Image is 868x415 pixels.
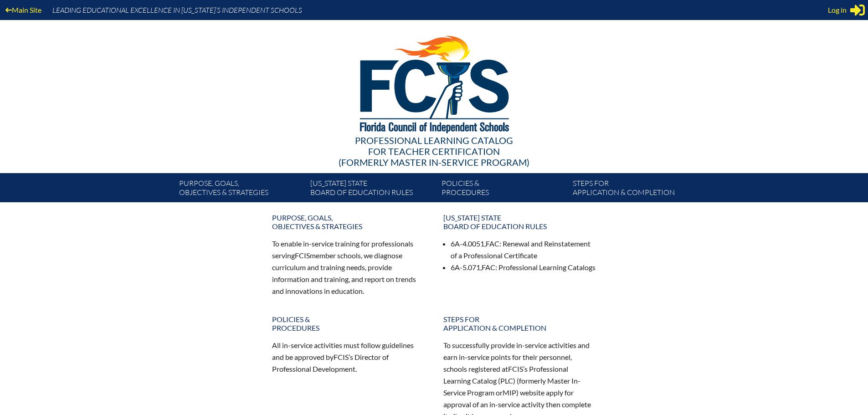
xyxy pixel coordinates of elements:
[334,353,349,361] span: FCIS
[340,20,528,144] img: FCISlogo221.eps
[307,177,438,202] a: [US_STATE] StateBoard of Education rules
[438,177,569,202] a: Policies &Procedures
[368,146,500,157] span: for Teacher Certification
[451,238,596,261] li: 6A-4.0051, : Renewal and Reinstatement of a Professional Certificate
[2,4,45,16] a: Main Site
[503,388,516,397] span: MIP
[828,5,847,15] span: Log in
[267,210,431,234] a: Purpose, goals,objectives & strategies
[500,376,513,385] span: PLC
[272,339,425,375] p: All in-service activities must follow guidelines and be approved by ’s Director of Professional D...
[438,311,602,336] a: Steps forapplication & completion
[175,177,307,202] a: Purpose, goals,objectives & strategies
[272,238,425,297] p: To enable in-service training for professionals serving member schools, we diagnose curriculum an...
[850,3,865,17] svg: Sign in or register
[451,261,596,273] li: 6A-5.071, : Professional Learning Catalogs
[482,263,495,272] span: FAC
[295,251,310,260] span: FCIS
[267,311,431,336] a: Policies &Procedures
[486,239,499,248] span: FAC
[569,177,700,202] a: Steps forapplication & completion
[172,135,697,168] div: Professional Learning Catalog (formerly Master In-service Program)
[508,364,523,373] span: FCIS
[438,210,602,234] a: [US_STATE] StateBoard of Education rules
